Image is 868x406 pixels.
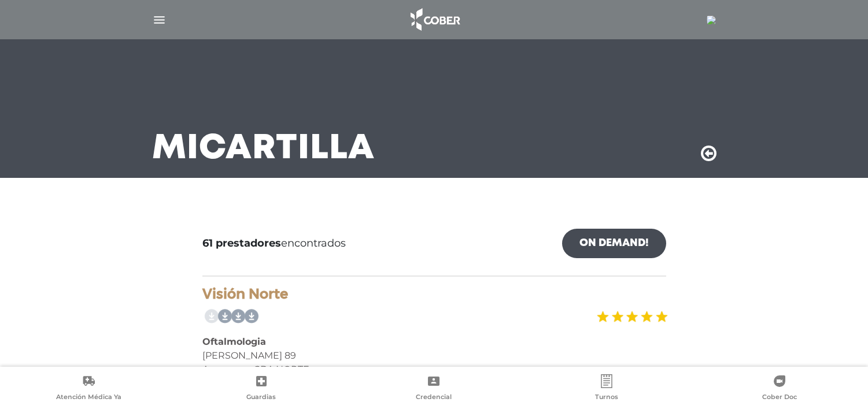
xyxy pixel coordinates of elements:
a: Credencial [348,374,520,404]
b: 61 prestadores [202,237,281,249]
div: [PERSON_NAME] 89 [202,349,666,363]
span: Turnos [595,393,618,403]
a: Turnos [520,374,693,404]
span: Credencial [416,393,452,403]
a: Guardias [175,374,348,404]
a: Atención Médica Ya [2,374,175,404]
a: Cober Doc [693,374,866,404]
div: Acassuso - GBA NORTE [202,363,666,377]
img: estrellas_badge.png [595,304,668,330]
img: 33663 [707,16,716,25]
b: Oftalmologia [202,336,266,347]
span: encontrados [202,236,346,251]
span: Atención Médica Ya [56,393,121,403]
span: Cober Doc [762,393,797,403]
h4: Visión Norte [202,286,666,303]
a: On Demand! [562,229,666,258]
span: Guardias [246,393,276,403]
img: Cober_menu-lines-white.svg [152,13,167,27]
img: logo_cober_home-white.png [404,6,465,33]
h3: Mi Cartilla [152,134,375,164]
